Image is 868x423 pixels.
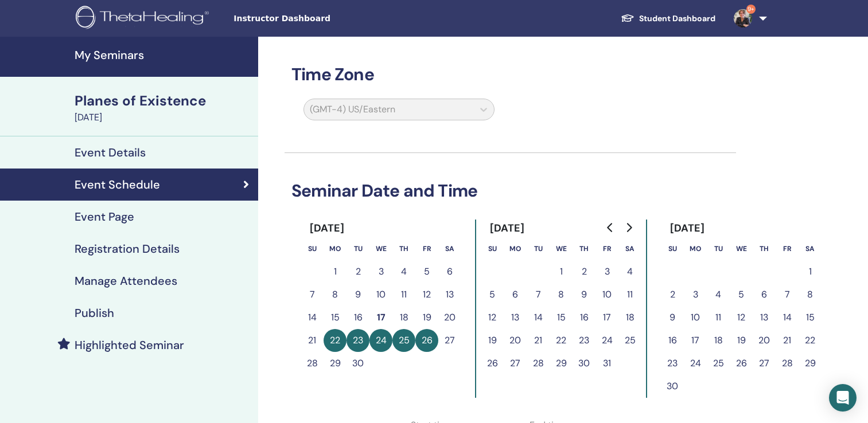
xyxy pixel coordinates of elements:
th: Friday [595,237,618,260]
span: Instructor Dashboard [233,13,406,25]
button: 28 [527,352,550,375]
button: 31 [595,352,618,375]
th: Tuesday [347,237,369,260]
button: 26 [415,329,438,352]
button: 2 [347,260,369,283]
button: 27 [438,329,461,352]
h4: My Seminars [75,48,251,62]
button: 17 [369,306,392,329]
h4: Event Schedule [75,178,160,191]
button: 11 [392,283,415,306]
button: 24 [684,352,707,375]
button: 8 [324,283,347,306]
button: 13 [753,306,776,329]
h4: Registration Details [75,242,180,256]
h4: Publish [75,306,114,320]
img: logo.png [76,6,213,32]
button: 20 [753,329,776,352]
button: 3 [369,260,392,283]
div: [DATE] [481,220,534,237]
button: 3 [595,260,618,283]
h4: Event Page [75,210,134,224]
button: 9 [661,306,684,329]
h4: Event Details [75,146,146,159]
button: 14 [776,306,799,329]
button: 24 [369,329,392,352]
button: 25 [707,352,730,375]
button: 11 [618,283,641,306]
button: 16 [573,306,595,329]
button: 30 [573,352,595,375]
th: Wednesday [369,237,392,260]
th: Sunday [661,237,684,260]
button: 11 [707,306,730,329]
button: 29 [799,352,822,375]
th: Thursday [392,237,415,260]
button: 16 [661,329,684,352]
button: Go to next month [620,216,638,239]
button: 12 [415,283,438,306]
button: 4 [707,283,730,306]
button: 30 [661,375,684,398]
h3: Time Zone [285,64,736,85]
button: 9 [573,283,595,306]
th: Wednesday [550,237,573,260]
button: 25 [392,329,415,352]
button: 28 [776,352,799,375]
button: 21 [301,329,324,352]
button: 28 [301,352,324,375]
button: 18 [392,306,415,329]
th: Friday [415,237,438,260]
th: Tuesday [527,237,550,260]
button: 13 [438,283,461,306]
button: 1 [550,260,573,283]
button: 22 [324,329,347,352]
button: 30 [347,352,369,375]
th: Friday [776,237,799,260]
button: 13 [504,306,527,329]
button: 15 [799,306,822,329]
button: 7 [776,283,799,306]
button: 16 [347,306,369,329]
th: Tuesday [707,237,730,260]
img: graduation-cap-white.svg [621,13,635,23]
th: Thursday [573,237,595,260]
button: 10 [684,306,707,329]
button: 19 [730,329,753,352]
button: 2 [661,283,684,306]
button: 19 [481,329,504,352]
button: 6 [753,283,776,306]
h4: Highlighted Seminar [75,338,184,352]
button: Go to previous month [601,216,620,239]
button: 23 [347,329,369,352]
th: Sunday [301,237,324,260]
button: 12 [730,306,753,329]
button: 7 [301,283,324,306]
button: 24 [595,329,618,352]
div: [DATE] [661,220,714,237]
h3: Seminar Date and Time [285,181,736,201]
th: Monday [684,237,707,260]
th: Wednesday [730,237,753,260]
button: 2 [573,260,595,283]
button: 1 [799,260,822,283]
button: 8 [550,283,573,306]
div: Open Intercom Messenger [829,384,857,412]
th: Monday [324,237,347,260]
button: 17 [595,306,618,329]
button: 20 [504,329,527,352]
th: Saturday [618,237,641,260]
div: [DATE] [301,220,354,237]
button: 14 [301,306,324,329]
button: 17 [684,329,707,352]
a: Student Dashboard [612,8,725,29]
a: Planes of Existence[DATE] [68,91,258,124]
button: 5 [481,283,504,306]
button: 27 [504,352,527,375]
button: 26 [730,352,753,375]
button: 25 [618,329,641,352]
button: 5 [415,260,438,283]
img: default.jpg [734,9,752,28]
button: 10 [595,283,618,306]
h4: Manage Attendees [75,274,177,288]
